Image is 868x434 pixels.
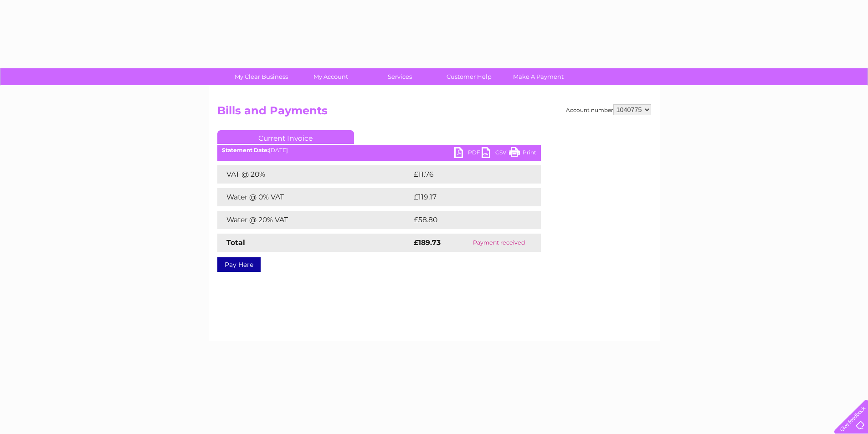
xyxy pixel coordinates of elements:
[293,68,368,85] a: My Account
[411,188,522,206] td: £119.17
[454,147,482,160] a: PDF
[217,104,651,122] h2: Bills and Payments
[362,68,437,85] a: Services
[482,147,509,160] a: CSV
[457,234,540,252] td: Payment received
[566,104,651,115] div: Account number
[217,188,411,206] td: Water @ 0% VAT
[217,130,354,144] a: Current Invoice
[509,147,536,160] a: Print
[411,165,521,184] td: £11.76
[222,147,269,153] b: Statement Date:
[411,211,523,229] td: £58.80
[224,68,299,85] a: My Clear Business
[217,211,411,229] td: Water @ 20% VAT
[414,238,441,247] strong: £189.73
[226,238,245,247] strong: Total
[217,147,541,153] div: [DATE]
[431,68,507,85] a: Customer Help
[217,257,261,272] a: Pay Here
[501,68,576,85] a: Make A Payment
[217,165,411,184] td: VAT @ 20%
